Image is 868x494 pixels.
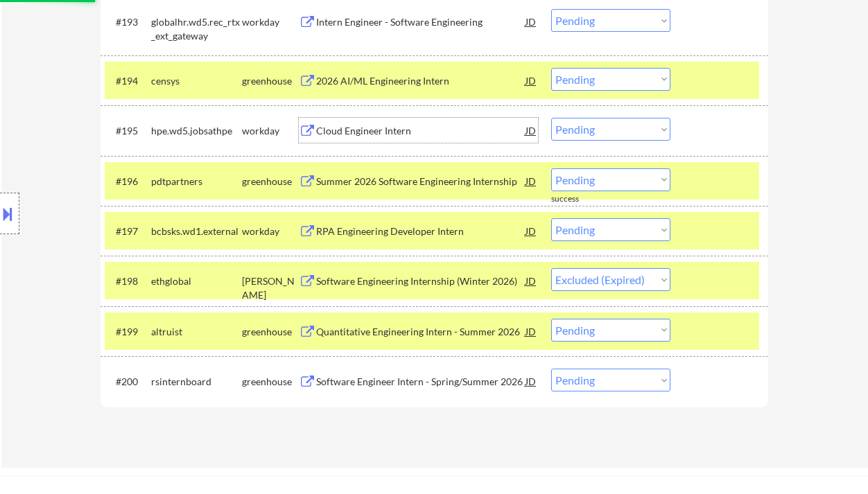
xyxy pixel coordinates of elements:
div: #193 [116,15,140,29]
div: greenhouse [242,375,299,389]
div: JD [524,118,538,143]
div: JD [524,268,538,293]
div: 2026 AI/ML Engineering Intern [316,74,526,88]
div: Software Engineer Intern - Spring/Summer 2026 [316,375,526,389]
div: greenhouse [242,325,299,339]
div: Summer 2026 Software Engineering Internship [316,175,526,188]
div: workday [242,15,299,29]
div: JD [524,319,538,344]
div: greenhouse [242,175,299,188]
div: [PERSON_NAME] [242,274,299,301]
div: workday [242,124,299,138]
div: globalhr.wd5.rec_rtx_ext_gateway [151,15,242,42]
div: JD [524,68,538,93]
div: Intern Engineer - Software Engineering [316,15,526,29]
div: JD [524,168,538,193]
div: JD [524,9,538,34]
div: JD [524,218,538,243]
div: JD [524,369,538,394]
div: #194 [116,74,140,88]
div: Cloud Engineer Intern [316,124,526,138]
div: Software Engineering Internship (Winter 2026) [316,274,526,288]
div: Quantitative Engineering Intern - Summer 2026 [316,325,526,339]
div: greenhouse [242,74,299,88]
div: workday [242,224,299,238]
div: #200 [116,375,140,389]
div: success [551,193,607,205]
div: censys [151,74,242,88]
div: RPA Engineering Developer Intern [316,224,526,238]
div: rsinternboard [151,375,242,389]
